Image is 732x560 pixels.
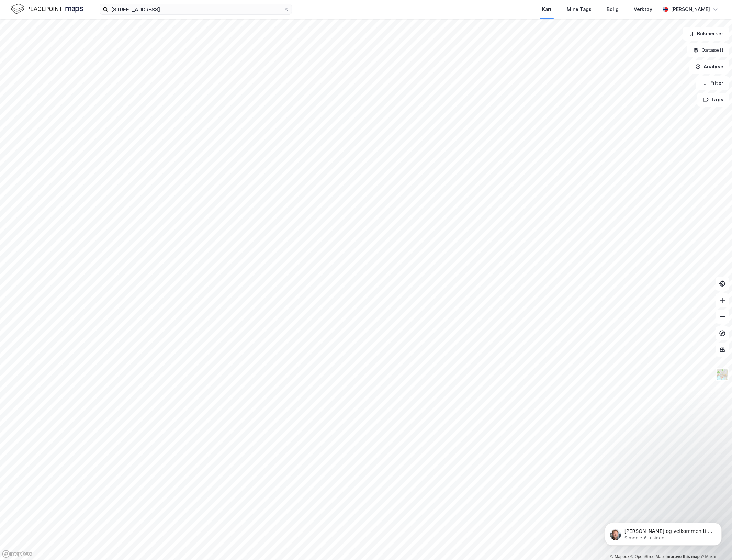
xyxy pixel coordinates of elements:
[108,4,283,14] input: Søk på adresse, matrikkel, gårdeiere, leietakere eller personer
[689,60,729,74] button: Analyse
[631,554,664,559] a: OpenStreetMap
[696,76,729,90] button: Filter
[542,5,552,13] div: Kart
[671,5,710,13] div: [PERSON_NAME]
[666,554,700,559] a: Improve this map
[697,93,729,107] button: Tags
[30,20,118,53] span: [PERSON_NAME] og velkommen til Newsec Maps, [PERSON_NAME] det er du lurer på så er det bare å ta ...
[683,27,729,41] button: Bokmerker
[716,368,729,381] img: Z
[687,43,729,57] button: Datasett
[607,5,619,13] div: Bolig
[595,508,732,557] iframe: Intercom notifications melding
[2,550,32,558] a: Mapbox homepage
[610,554,629,559] a: Mapbox
[634,5,652,13] div: Verktøy
[11,3,83,15] img: logo.f888ab2527a4732fd821a326f86c7f29.svg
[30,26,119,33] p: Message from Simen, sent 6 u siden
[567,5,592,13] div: Mine Tags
